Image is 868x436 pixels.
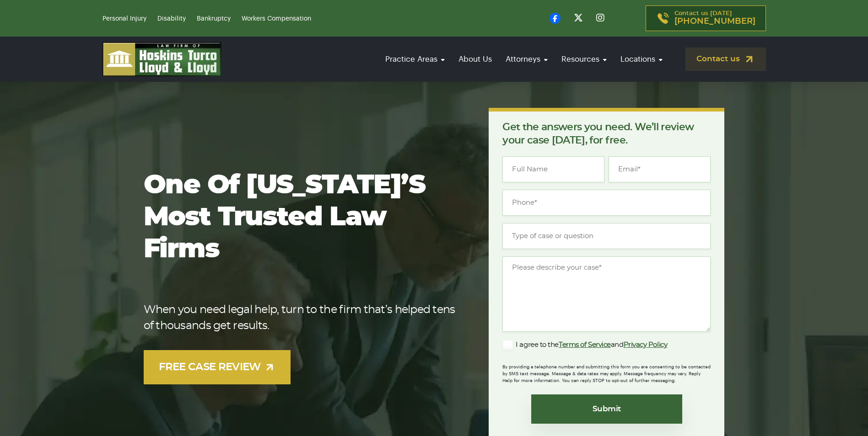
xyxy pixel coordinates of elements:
[102,42,221,76] img: logo
[502,358,711,384] div: By providing a telephone number and submitting this form you are consenting to be contacted by SM...
[674,11,755,26] p: Contact us [DATE]
[381,46,449,72] a: Practice Areas
[501,46,552,72] a: Attorneys
[531,394,682,424] input: Submit
[559,341,611,348] a: Terms of Service
[624,341,668,348] a: Privacy Policy
[502,121,711,147] p: Get the answers you need. We’ll review your case [DATE], for free.
[242,16,311,22] a: Workers Compensation
[502,340,667,351] label: I agree to the and
[157,16,186,22] a: Disability
[674,17,755,26] span: [PHONE_NUMBER]
[102,16,146,22] a: Personal Injury
[502,156,604,182] input: Full Name
[646,5,766,31] a: Contact us [DATE][PHONE_NUMBER]
[264,362,275,373] img: arrow-up-right-light.svg
[454,46,496,72] a: About Us
[197,16,231,22] a: Bankruptcy
[557,46,611,72] a: Resources
[616,46,667,72] a: Locations
[144,302,460,334] p: When you need legal help, turn to the firm that’s helped tens of thousands get results.
[144,350,291,384] a: FREE CASE REVIEW
[685,48,766,71] a: Contact us
[502,223,711,249] input: Type of case or question
[609,156,711,182] input: Email*
[502,190,711,216] input: Phone*
[144,170,460,266] h1: One of [US_STATE]’s most trusted law firms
